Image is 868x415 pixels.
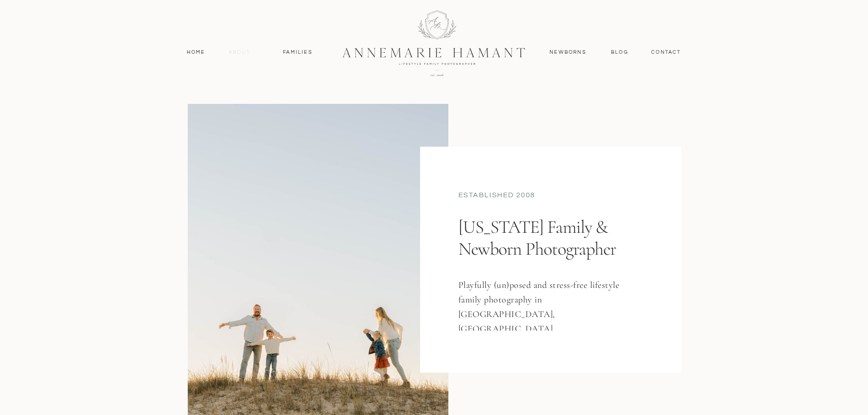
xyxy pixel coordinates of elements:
[226,48,253,56] a: About
[609,48,631,56] a: Blog
[458,278,630,331] h3: Playfully (un)posed and stress-free lifestyle family photography in [GEOGRAPHIC_DATA], [GEOGRAPHI...
[277,48,318,56] a: Families
[647,48,686,56] a: contact
[183,48,210,56] a: Home
[546,48,590,56] a: Newborns
[458,190,643,202] div: established 2008
[458,216,639,295] h1: [US_STATE] Family & Newborn Photographer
